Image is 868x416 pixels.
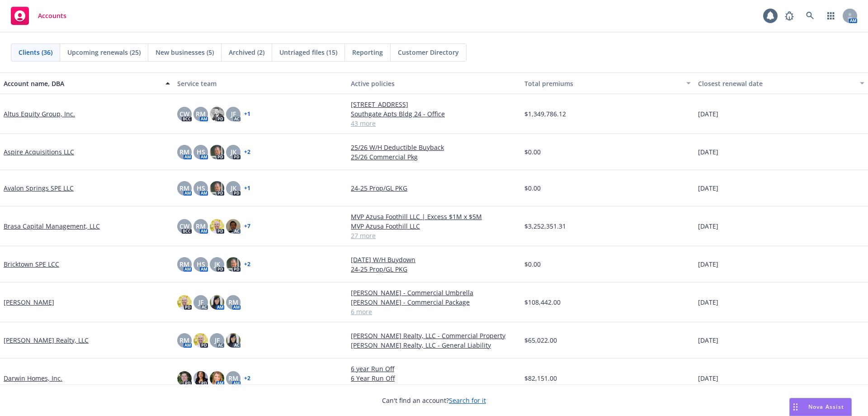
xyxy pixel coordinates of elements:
[382,396,486,405] span: Can't find an account?
[179,183,189,193] span: RM
[698,297,718,307] span: [DATE]
[197,183,205,193] span: HS
[698,109,718,119] span: [DATE]
[210,145,224,159] img: photo
[196,109,206,119] span: RM
[228,297,238,307] span: RM
[351,109,517,119] a: Southgate Apts Bldg 24 - Office
[524,221,566,231] span: $3,252,351.31
[524,79,681,88] div: Total premiums
[351,212,517,221] a: MVP Azusa Foothill LLC | Excess $1M x $5M
[244,149,250,155] a: + 2
[698,259,718,269] span: [DATE]
[698,183,718,193] span: [DATE]
[351,297,517,307] a: [PERSON_NAME] - Commercial Package
[698,373,718,383] span: [DATE]
[524,109,566,119] span: $1,349,786.12
[698,221,718,231] span: [DATE]
[347,72,521,94] button: Active policies
[226,219,241,234] img: photo
[210,107,224,121] img: photo
[214,259,220,269] span: JK
[244,224,250,229] a: + 7
[351,79,517,88] div: Active policies
[789,398,852,416] button: Nova Assist
[198,297,203,307] span: JF
[449,396,486,405] a: Search for it
[398,48,459,57] span: Customer Directory
[4,109,75,119] a: Altus Equity Group, Inc.
[210,219,224,234] img: photo
[244,186,250,191] a: + 1
[351,152,517,162] a: 25/26 Commercial Pkg
[351,255,517,264] a: [DATE] W/H Buydown
[698,79,854,88] div: Closest renewal date
[196,221,206,231] span: RM
[193,333,208,348] img: photo
[351,119,517,128] a: 43 more
[698,147,718,157] span: [DATE]
[698,335,718,345] span: [DATE]
[524,259,541,269] span: $0.00
[210,295,224,310] img: photo
[231,183,236,193] span: JK
[67,48,141,57] span: Upcoming renewals (25)
[7,3,70,29] a: Accounts
[179,221,189,231] span: CW
[524,183,541,193] span: $0.00
[226,333,241,348] img: photo
[4,183,74,193] a: Avalon Springs SPE LLC
[351,183,517,193] a: 24-25 Prop/GL PKG
[351,373,517,383] a: 6 Year Run Off
[808,403,844,411] span: Nova Assist
[790,398,801,416] div: Drag to move
[177,79,344,88] div: Service team
[226,257,241,272] img: photo
[524,297,561,307] span: $108,442.00
[524,373,557,383] span: $82,151.00
[156,48,214,57] span: New businesses (5)
[4,335,89,345] a: [PERSON_NAME] Realty, LLC
[215,335,220,345] span: JF
[179,109,189,119] span: CW
[231,147,236,157] span: JK
[231,109,236,119] span: JF
[351,383,517,392] a: 2 more
[177,371,192,386] img: photo
[244,262,250,267] a: + 2
[780,7,798,25] a: Report a Bug
[351,340,517,350] a: [PERSON_NAME] Realty, LLC - General Liability
[4,297,54,307] a: [PERSON_NAME]
[352,48,383,57] span: Reporting
[193,371,208,386] img: photo
[210,181,224,196] img: photo
[197,259,205,269] span: HS
[210,371,224,386] img: photo
[38,12,66,19] span: Accounts
[177,295,192,310] img: photo
[801,7,819,25] a: Search
[179,259,189,269] span: RM
[179,147,189,157] span: RM
[174,72,347,94] button: Service team
[351,307,517,316] a: 6 more
[4,147,74,157] a: Aspire Acquisitions LLC
[279,48,337,57] span: Untriaged files (15)
[351,331,517,340] a: [PERSON_NAME] Realty, LLC - Commercial Property
[694,72,868,94] button: Closest renewal date
[351,288,517,297] a: [PERSON_NAME] - Commercial Umbrella
[351,100,517,109] a: [STREET_ADDRESS]
[244,376,250,381] a: + 2
[229,48,264,57] span: Archived (2)
[4,259,59,269] a: Bricktown SPE LCC
[822,7,840,25] a: Switch app
[4,373,62,383] a: Darwin Homes, Inc.
[4,221,100,231] a: Brasa Capital Management, LLC
[351,221,517,231] a: MVP Azusa Foothill LLC
[197,147,205,157] span: HS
